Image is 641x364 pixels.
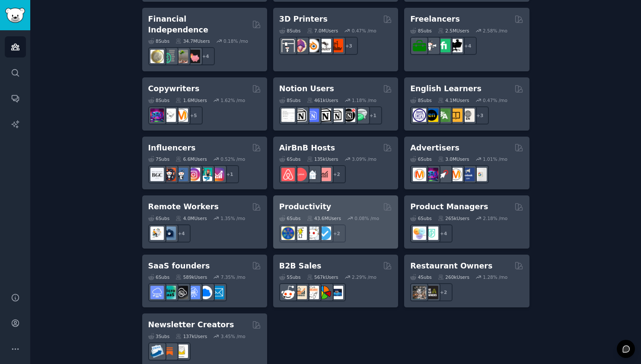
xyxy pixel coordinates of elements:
div: + 3 [340,37,358,55]
div: 8 Sub s [148,97,170,103]
div: 6 Sub s [279,156,301,162]
h2: B2B Sales [279,261,322,271]
img: productivity [306,227,319,240]
img: fatFIRE [187,50,200,63]
div: + 5 [185,106,203,125]
img: airbnb_hosts [281,168,295,181]
h2: Financial Independence [148,14,249,35]
img: microsaas [163,286,176,299]
img: b2b_sales [306,286,319,299]
img: forhire [413,39,426,52]
h2: Freelancers [410,14,460,25]
img: LearnEnglishOnReddit [449,109,462,122]
h2: 3D Printers [279,14,328,25]
h2: Notion Users [279,83,334,94]
img: Instagram [175,168,188,181]
img: SEO [425,168,438,181]
div: 461k Users [307,97,338,103]
img: AskNotion [330,109,343,122]
img: SaaS_Email_Marketing [211,286,224,299]
div: 6 Sub s [148,274,170,280]
img: GummySearch logo [5,8,25,23]
div: + 3 [471,106,489,125]
img: PPC [437,168,450,181]
img: socialmedia [163,168,176,181]
div: 1.28 % /mo [483,274,507,280]
div: 2.29 % /mo [352,274,376,280]
img: FixMyPrint [330,39,343,52]
div: 3.09 % /mo [352,156,376,162]
img: B_2_B_Selling_Tips [330,286,343,299]
div: 4.0M Users [175,215,207,221]
h2: Remote Workers [148,201,219,212]
div: 8 Sub s [279,97,301,103]
div: 0.47 % /mo [352,28,376,34]
div: 7.0M Users [307,28,338,34]
img: blender [306,39,319,52]
div: 7.35 % /mo [221,274,246,280]
img: marketing [413,168,426,181]
div: 8 Sub s [410,97,432,103]
img: ender3 [318,39,331,52]
div: 3.45 % /mo [221,333,246,339]
div: 4.1M Users [438,97,469,103]
div: 260k Users [438,274,469,280]
h2: Restaurant Owners [410,261,492,271]
div: 8 Sub s [279,28,301,34]
img: RemoteJobs [150,227,164,240]
div: 34.7M Users [175,38,210,44]
div: 6 Sub s [279,215,301,221]
img: B2BSales [318,286,331,299]
img: notioncreations [293,109,307,122]
div: 265k Users [438,215,469,221]
h2: Advertisers [410,143,459,153]
h2: Newsletter Creators [148,319,234,330]
div: 1.62 % /mo [220,97,245,103]
div: + 2 [328,224,346,243]
h2: Copywriters [148,83,200,94]
div: 137k Users [175,333,207,339]
div: + 1 [364,106,382,125]
div: + 2 [434,283,453,301]
div: 0.18 % /mo [223,38,248,44]
img: sales [281,286,295,299]
img: AirBnBHosts [293,168,307,181]
div: + 4 [172,224,191,243]
img: EnglishLearning [425,109,438,122]
div: 43.6M Users [307,215,341,221]
img: work [163,227,176,240]
img: InstagramGrowthTips [211,168,224,181]
div: + 4 [197,47,215,65]
img: content_marketing [175,109,188,122]
img: getdisciplined [318,227,331,240]
div: 1.35 % /mo [220,215,245,221]
img: NoCodeSaaS [175,286,188,299]
div: 3 Sub s [148,333,170,339]
img: salestechniques [293,286,307,299]
div: 5 Sub s [279,274,301,280]
img: NotionGeeks [318,109,331,122]
img: 3Dmodeling [293,39,307,52]
img: SaaSSales [187,286,200,299]
div: 6.6M Users [175,156,207,162]
img: Newsletters [175,345,188,358]
h2: SaaS founders [148,261,210,271]
img: NotionPromote [354,109,367,122]
img: Learn_English [461,109,475,122]
img: SaaS [150,286,164,299]
div: 1.01 % /mo [483,156,507,162]
img: B2BSaaS [199,286,212,299]
h2: Influencers [148,143,196,153]
img: restaurantowners [413,286,426,299]
img: Notiontemplates [281,109,295,122]
img: freelance_forhire [425,39,438,52]
img: FreeNotionTemplates [306,109,319,122]
div: + 4 [459,37,477,55]
div: 0.47 % /mo [483,97,507,103]
img: language_exchange [437,109,450,122]
img: Fiverr [437,39,450,52]
div: + 2 [328,165,346,183]
div: 4 Sub s [410,274,432,280]
img: Substack [163,345,176,358]
div: 8 Sub s [410,28,432,34]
